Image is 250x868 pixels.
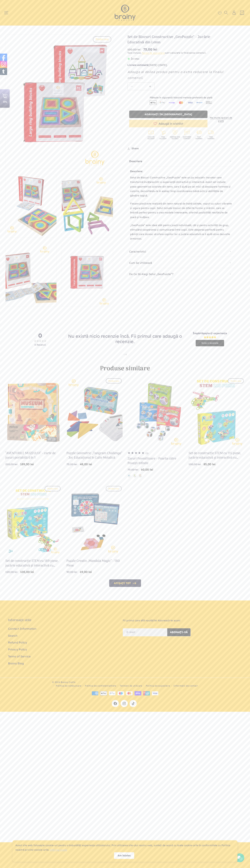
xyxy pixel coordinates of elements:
[5,559,61,568] a: Set de construcție STEM cu 189 piese, jucărie educativă și interactivă cu șuruburi, pentru fete ș...
[6,11,10,15] summary: Meniu
[127,258,235,268] div: Cum se utilizează
[5,34,113,307] media-gallery: Vizualizatorul galeriei
[85,684,116,688] a: Politica de confidențialitate
[143,47,157,52] span: 75,00 lei
[193,332,227,335] span: Împărtășește-ți experiența
[127,47,140,52] s: 100,00 lei
[130,200,232,221] p: Fiecare piesă este realizată din lemn natural de înaltă calitate, vopsit cu culori vibrante și si...
[114,852,134,859] div: Am înțeles
[149,63,157,67] span: [DATE]
[127,145,139,153] summary: Share
[110,4,140,22] img: Brainy Crafts
[8,653,31,660] a: Terms of Service
[52,680,198,684] p: © 2024 Brainy Crafts
[123,618,245,623] div: Fii primul care află noutățiile! Abonează-te acum!
[127,63,235,67] p: : - .
[8,618,118,622] h2: Informații utile
[124,353,127,355] img: loading bar
[130,170,143,173] b: Descriere:
[127,34,224,45] h1: Set de Blocuri Constructive „GeoPuzzle” - Jucărie Educativă din Lemn
[129,111,207,118] button: Adăugați în [GEOGRAPHIC_DATA]
[8,626,36,632] a: Contact Information
[56,684,81,688] a: Politica de rambursare
[237,855,242,860] img: Chat icon
[8,660,24,667] a: Brainy Blog
[159,122,183,125] span: Adaugă în wishlist
[146,684,170,688] a: Politica de expediere
[5,451,61,460] a: “AVENTURILE MUZEULUI” - carte de jocuri portabilă 6 în 1
[189,451,245,460] a: Set de construcție STEM cu 115 piese, jucărie educativă și interactivă cu șuruburi, pentru fete ș...
[150,96,212,99] small: Plătește în siguranță folosind metoda preferată de plată
[201,342,219,344] span: Scrie o recenzie
[174,684,198,688] a: Informații de contact
[15,843,235,852] div: Acest site web folosește cookie-uri pentru a îmbunătăți experiența utilizatorului. Prin utilizare...
[127,269,235,279] div: De ce să alegi Setul „GeoPuzzle”?
[109,579,141,587] a: Afișați toate produsele din colecția
[130,221,232,243] p: „GeoPuzzle” este ideal atât pentru joacă individuală, cât și pentru activități de grup, stimulând...
[218,11,222,14] a: Wishlist page link
[8,639,27,646] a: Refund Policy
[127,51,235,55] div: Taxe incluse. sunt calculate la finalizarea comenzii.
[18,333,63,338] span: 0
[127,63,148,67] b: Livrare estimată
[8,632,18,639] a: Search
[224,11,228,15] summary: Căutați
[145,113,192,116] span: Adăugați în [GEOGRAPHIC_DATA]
[120,684,142,688] a: Termeni de utilizare
[196,340,224,346] button: Scrie o recenzie
[8,646,27,653] a: Privacy Policy
[127,57,235,61] p: În stoc
[142,52,165,54] a: Taxele de expediere
[66,559,123,568] a: Puzzle Creativ „Mandala Magic” - 180 Piese
[128,457,184,465] a: Zaruri Povestitoare – Poarta către Povești Infinite
[37,343,46,346] span: Recenzii
[127,70,223,80] em: Adauga al doilea produs pentru o extra reducere la finalul comenzii.
[158,63,167,67] span: [DATE]
[130,174,232,200] p: Setul de Blocuri Constructive „GeoPuzzle” este un joc educativ inovator care transformă învățarea...
[34,343,36,346] span: 0
[127,156,235,166] div: Descriere
[66,451,123,460] a: Puzzle Geometric „Tangram Challenge” - Joc Educațional în Cutie Metalică
[50,848,67,852] a: Află mai multe
[68,333,182,344] span: Nu există nicio recenzie încă. Fii primul care adaugă o recenzie.
[127,246,235,257] div: Caracteristici
[167,628,190,636] button: Abonați-vă
[5,366,245,372] h2: Produse similare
